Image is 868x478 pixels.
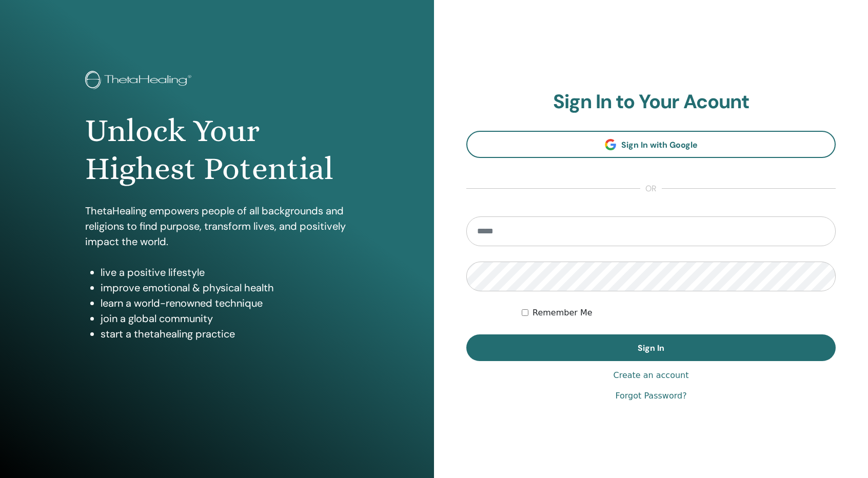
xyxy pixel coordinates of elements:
span: Sign In [638,343,664,353]
a: Create an account [613,369,688,382]
a: Sign In with Google [466,131,836,158]
h2: Sign In to Your Acount [466,90,836,114]
p: ThetaHealing empowers people of all backgrounds and religions to find purpose, transform lives, a... [85,203,349,249]
li: learn a world-renowned technique [101,295,349,311]
li: live a positive lifestyle [101,265,349,280]
li: join a global community [101,311,349,326]
label: Remember Me [532,307,593,319]
span: Sign In with Google [621,140,698,150]
h1: Unlock Your Highest Potential [85,112,349,188]
span: or [640,183,662,195]
div: Keep me authenticated indefinitely or until I manually logout [522,307,836,319]
button: Sign In [466,334,836,361]
li: start a thetahealing practice [101,326,349,342]
a: Forgot Password? [615,390,686,402]
li: improve emotional & physical health [101,280,349,295]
